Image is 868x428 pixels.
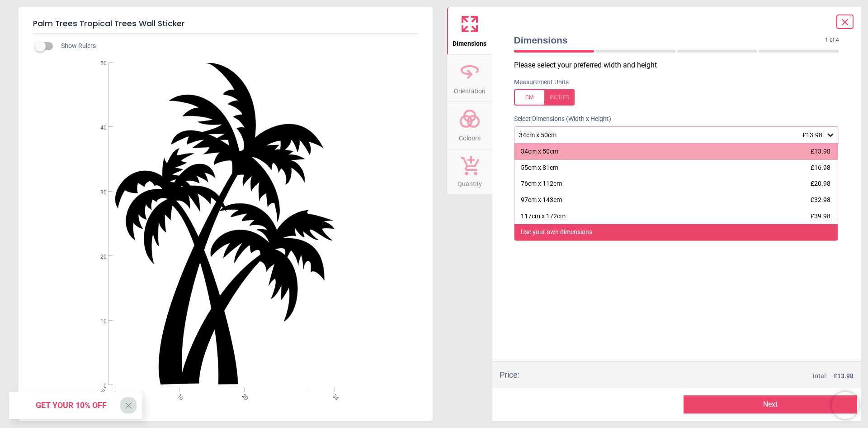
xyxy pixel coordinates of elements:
[447,102,492,149] button: Colours
[811,196,830,203] span: £32.98
[458,175,482,189] span: Quantity
[90,189,107,197] span: 30
[811,212,830,220] span: £39.98
[514,60,847,70] p: Please select your preferred width and height
[521,196,562,205] div: 97cm x 143cm
[447,55,492,102] button: Orientation
[40,41,433,52] div: Show Rulers
[90,382,107,390] span: 0
[533,372,854,381] div: Total:
[521,212,566,221] div: 117cm x 172cm
[90,124,107,132] span: 40
[459,130,481,143] span: Colours
[521,147,558,156] div: 34cm x 50cm
[521,228,592,237] div: Use your own dimensions
[175,393,181,399] span: 10
[514,34,826,47] span: Dimensions
[811,164,830,171] span: £16.98
[90,318,107,326] span: 10
[507,115,611,124] label: Select Dimensions (Width x Height)
[500,369,519,380] div: Price :
[514,78,569,87] label: Measurement Units
[447,149,492,195] button: Quantity
[837,372,854,380] span: 13.98
[684,395,857,414] button: Next
[811,180,830,187] span: £20.98
[832,392,859,419] iframe: Brevo live chat
[518,131,826,139] div: 34cm x 50cm
[834,372,854,381] span: £
[240,393,246,399] span: 20
[331,393,337,399] span: 34
[811,148,830,155] span: £13.98
[447,7,492,54] button: Dimensions
[521,179,562,188] div: 76cm x 112cm
[521,164,558,173] div: 55cm x 81cm
[454,82,486,96] span: Orientation
[33,14,418,34] h5: Palm Trees Tropical Trees Wall Sticker
[453,35,486,48] span: Dimensions
[90,60,107,67] span: 50
[802,131,822,139] span: £13.98
[90,253,107,261] span: 20
[825,36,839,44] span: 1 of 4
